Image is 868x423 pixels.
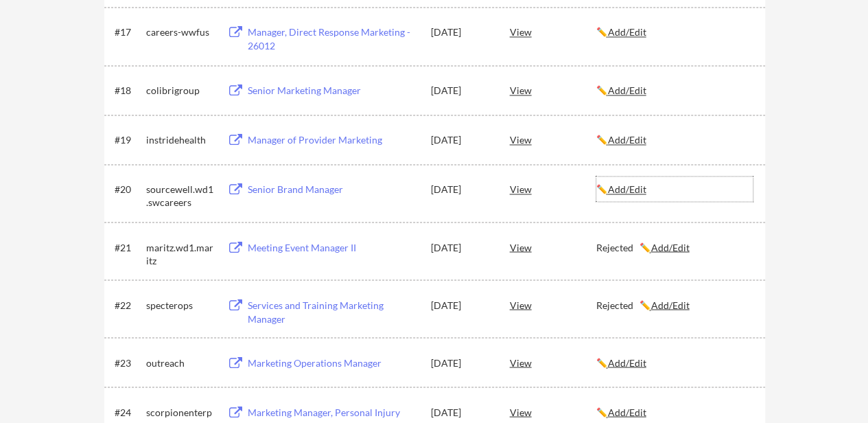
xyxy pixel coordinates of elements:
div: Senior Marketing Manager [248,84,418,98]
div: #21 [115,240,141,254]
u: Add/Edit [608,84,646,96]
div: careers-wwfus [146,25,215,39]
div: View [510,176,596,201]
div: ✏️ [596,25,753,39]
div: Meeting Event Manager II [248,240,418,254]
div: ✏️ [596,84,753,98]
div: Marketing Manager, Personal Injury [248,405,418,419]
u: Add/Edit [651,241,690,253]
div: ✏️ [596,133,753,147]
div: [DATE] [431,356,491,369]
div: #22 [115,298,141,312]
u: Add/Edit [608,134,646,146]
div: specterops [146,298,215,312]
u: Add/Edit [608,183,646,195]
div: [DATE] [431,405,491,419]
div: maritz.wd1.maritz [146,240,215,267]
div: #23 [115,356,141,369]
div: Services and Training Marketing Manager [248,298,418,325]
u: Add/Edit [608,26,646,38]
div: View [510,234,596,259]
div: sourcewell.wd1.swcareers [146,183,215,209]
div: #17 [115,25,141,39]
div: outreach [146,356,215,369]
div: Marketing Operations Manager [248,356,418,369]
div: ✏️ [596,405,753,419]
div: Senior Brand Manager [248,183,418,196]
div: View [510,19,596,44]
div: Rejected ✏️ [596,240,753,254]
div: View [510,292,596,317]
div: #19 [115,133,141,147]
div: instridehealth [146,133,215,147]
div: [DATE] [431,298,491,312]
div: ✏️ [596,183,753,196]
div: #24 [115,405,141,419]
div: [DATE] [431,133,491,147]
u: Add/Edit [608,356,646,368]
div: [DATE] [431,240,491,254]
div: View [510,127,596,152]
u: Add/Edit [608,406,646,418]
div: View [510,78,596,102]
div: [DATE] [431,183,491,196]
div: #18 [115,84,141,98]
div: Manager of Provider Marketing [248,133,418,147]
div: colibrigroup [146,84,215,98]
u: Add/Edit [651,299,690,310]
div: Manager, Direct Response Marketing - 26012 [248,25,418,52]
div: View [510,350,596,374]
div: Rejected ✏️ [596,298,753,312]
div: [DATE] [431,84,491,98]
div: [DATE] [431,25,491,39]
div: #20 [115,183,141,196]
div: ✏️ [596,356,753,369]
